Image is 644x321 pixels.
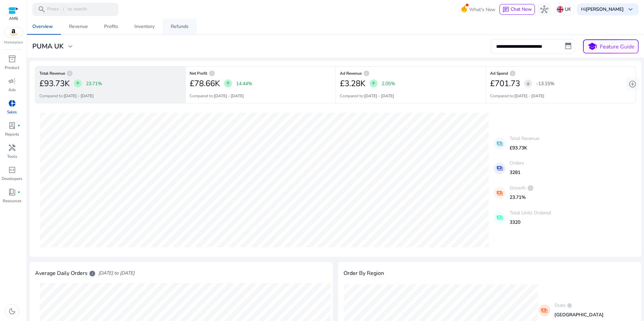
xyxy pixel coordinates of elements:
[565,3,571,15] p: UK
[214,93,244,99] b: [DATE] - [DATE]
[8,15,19,22] p: AMS
[340,79,365,88] h2: £3.28K
[66,42,74,50] span: expand_more
[494,138,506,149] mat-icon: payments
[629,80,637,88] span: add_circle
[586,6,624,12] b: [PERSON_NAME]
[236,80,252,87] p: 14.44%
[587,42,597,51] span: school
[340,73,482,74] h6: Ad Revenue
[32,24,53,29] div: Overview
[190,73,331,74] h6: Net Profit
[3,198,22,204] p: Resources
[7,109,17,115] p: Sales
[8,144,16,152] span: handyman
[69,24,88,29] div: Revenue
[494,212,506,224] mat-icon: payments
[539,305,550,316] mat-icon: payments
[38,5,46,13] span: search
[600,43,635,51] p: Feature Guide
[104,24,118,29] div: Profits
[344,270,384,277] h4: Order By Region
[554,311,604,318] p: [GEOGRAPHIC_DATA]
[208,70,215,77] span: info
[494,163,506,174] mat-icon: payments
[510,144,539,151] p: £93.73K
[510,184,534,191] p: Growth
[527,185,534,191] span: info
[7,153,17,159] p: Tools
[503,6,509,13] span: chat
[171,24,189,29] div: Refunds
[490,73,632,74] h6: Ad Spend
[5,131,19,137] p: Reports
[567,303,572,308] span: info
[39,93,94,99] p: Compared to:
[8,77,16,85] span: campaign
[510,209,551,216] p: Total Units Ordered
[554,302,604,309] p: State
[490,93,544,99] p: Compared to:
[190,79,220,88] h2: £78.66K
[98,270,134,277] span: [DATE] to [DATE]
[8,166,16,174] span: code_blocks
[5,65,19,71] p: Product
[490,79,520,88] h2: £701.73
[47,6,87,13] p: Press to search
[510,135,539,142] p: Total Revenue
[510,219,551,226] p: 3320
[35,270,96,277] h4: Average Daily Orders
[536,80,554,87] p: -13.15%
[39,79,70,88] h2: £93.73K
[4,27,23,37] img: amazon.svg
[32,42,64,50] h3: PUMA UK
[514,93,544,99] b: [DATE] - [DATE]
[89,270,96,277] span: info
[540,5,548,13] span: hub
[626,77,639,91] button: add_circle
[538,3,551,16] button: hub
[60,6,66,13] span: /
[363,70,370,77] span: info
[8,87,16,93] p: Ads
[510,194,534,201] p: 23.71%
[581,7,624,12] p: Hi
[4,40,23,45] p: Marketplace
[2,176,22,182] p: Developers
[364,93,394,99] b: [DATE] - [DATE]
[469,4,495,15] span: What's New
[557,6,563,13] img: uk.svg
[8,99,16,107] span: donut_small
[39,73,181,74] h6: Total Revenue
[86,80,102,87] p: 23.71%
[64,93,94,99] b: [DATE] - [DATE]
[525,81,531,86] span: arrow_downward
[382,80,395,87] p: 2.05%
[190,93,244,99] p: Compared to:
[18,191,20,193] span: fiber_manual_record
[510,159,524,167] p: Orders
[511,6,532,12] span: Chat Now
[371,81,376,86] span: arrow_upward
[75,81,80,86] span: arrow_upward
[66,70,73,77] span: info
[18,124,20,127] span: fiber_manual_record
[494,187,506,199] mat-icon: payments
[8,55,16,63] span: inventory_2
[626,5,635,13] span: keyboard_arrow_down
[8,188,16,196] span: book_4
[583,39,639,53] button: schoolFeature Guide
[225,81,231,86] span: arrow_upward
[8,307,16,315] span: dark_mode
[8,121,16,130] span: lab_profile
[510,169,524,176] p: 3281
[509,70,516,77] span: info
[134,24,155,29] div: Inventory
[500,4,535,15] button: chatChat Now
[340,93,394,99] p: Compared to:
